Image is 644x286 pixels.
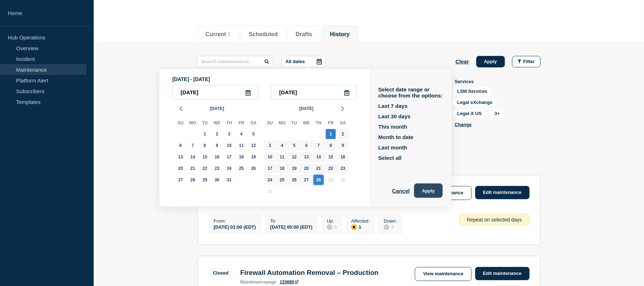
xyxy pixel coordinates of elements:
[223,119,235,128] div: Th
[265,152,275,162] div: Sunday, Aug 10, 2025
[224,152,234,162] div: Thursday, Jul 17, 2025
[206,31,231,38] button: Current 1
[265,163,275,173] div: Sunday, Aug 17, 2025
[314,140,324,151] div: Thursday, Aug 7, 2025
[235,119,247,128] div: Fr
[351,218,369,224] p: Affected :
[384,224,389,230] div: disabled
[212,152,222,162] div: Wednesday, Jul 16, 2025
[224,175,234,185] div: Thursday, Jul 31, 2025
[327,218,337,224] p: Up :
[296,103,316,114] button: [DATE]
[414,183,443,198] button: Apply
[523,59,535,64] span: Filter
[188,163,198,173] div: Monday, Jul 21, 2025
[277,152,287,162] div: Monday, Aug 11, 2025
[455,122,472,127] button: Change
[282,56,326,67] button: All dates
[240,280,276,285] p: page
[187,119,199,128] div: Mo
[313,119,325,128] div: Th
[378,103,408,109] button: Last 7 days
[384,224,397,230] div: 0
[210,103,224,114] span: [DATE]
[378,134,413,140] button: Month to date
[249,163,259,173] div: Saturday, Jul 26, 2025
[327,224,333,230] div: disabled
[338,175,348,185] div: Saturday, Aug 30, 2025
[378,144,407,151] button: Last month
[330,31,350,38] button: History
[378,113,411,119] button: Last 30 days
[249,129,259,139] div: Saturday, Jul 5, 2025
[188,152,198,162] div: Monday, Jul 14, 2025
[314,163,324,173] div: Thursday, Aug 21, 2025
[392,183,410,198] button: Cancel
[265,140,275,151] div: Sunday, Aug 3, 2025
[240,269,379,277] h3: Firewall Automation Removal – Production
[240,280,266,285] span: maintenance
[200,140,210,151] div: Tuesday, Jul 8, 2025
[214,224,256,230] div: [DATE] 01:00 (EDT)
[378,86,443,99] p: Select date range or choose from the options:
[453,98,497,106] span: Legal eXchange
[301,163,311,173] div: Wednesday, Aug 20, 2025
[247,119,260,128] div: Sa
[326,152,336,162] div: Friday, Aug 15, 2025
[455,79,541,84] p: Services
[212,140,222,151] div: Wednesday, Jul 9, 2025
[314,152,324,162] div: Thursday, Aug 14, 2025
[276,119,288,128] div: Mo
[228,31,231,37] span: 1
[453,109,487,118] span: Legal-X US
[213,270,228,276] div: Closed
[338,140,348,151] div: Saturday, Aug 9, 2025
[301,175,311,185] div: Wednesday, Aug 27, 2025
[280,280,299,285] a: 133695
[197,56,273,67] input: Search maintenances
[236,163,246,173] div: Friday, Jul 25, 2025
[288,119,300,128] div: Tu
[249,31,278,38] button: Scheduled
[325,119,337,128] div: Fr
[512,56,541,67] button: Filter
[172,85,258,100] input: YYYY-MM-DD
[337,119,349,128] div: Sa
[270,218,313,224] p: To :
[236,129,246,139] div: Friday, Jul 4, 2025
[326,175,336,185] div: Friday, Aug 29, 2025
[459,214,529,225] div: Repeat on selected days
[475,186,530,199] a: Edit maintenance
[212,129,222,139] div: Wednesday, Jul 2, 2025
[236,140,246,151] div: Friday, Jul 11, 2025
[338,129,348,139] div: Saturday, Aug 2, 2025
[475,267,530,280] a: Edit maintenance
[200,175,210,185] div: Tuesday, Jul 29, 2025
[326,129,336,139] div: Friday, Aug 1, 2025
[289,152,299,162] div: Tuesday, Aug 12, 2025
[176,163,186,173] div: Sunday, Jul 20, 2025
[296,31,312,38] button: Drafts
[265,175,275,185] div: Sunday, Aug 24, 2025
[265,186,275,196] div: Sunday, Aug 31, 2025
[378,124,407,130] button: This month
[188,140,198,151] div: Monday, Jul 7, 2025
[326,163,336,173] div: Friday, Aug 22, 2025
[327,224,337,230] div: 0
[300,119,313,128] div: We
[384,218,397,224] p: Down :
[174,119,187,128] div: Su
[188,175,198,185] div: Monday, Jul 28, 2025
[289,140,299,151] div: Tuesday, Aug 5, 2025
[301,152,311,162] div: Wednesday, Aug 13, 2025
[351,224,357,230] div: affected
[277,163,287,173] div: Monday, Aug 18, 2025
[271,85,357,100] input: YYYY-MM-DD
[277,140,287,151] div: Monday, Aug 4, 2025
[338,163,348,173] div: Saturday, Aug 23, 2025
[277,175,287,185] div: Monday, Aug 25, 2025
[289,175,299,185] div: Tuesday, Aug 26, 2025
[264,119,276,128] div: Su
[299,103,314,114] span: [DATE]
[456,56,469,67] button: Clear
